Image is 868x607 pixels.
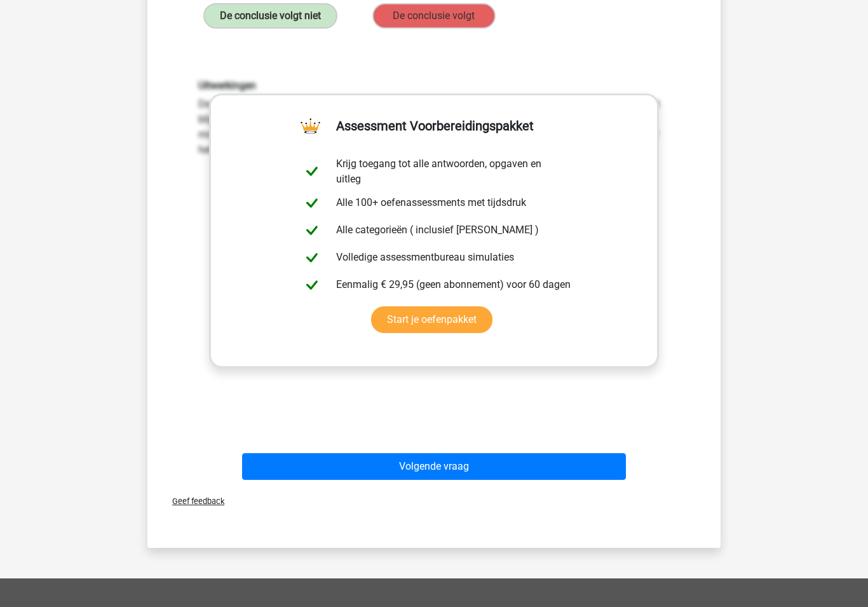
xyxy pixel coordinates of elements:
[198,80,670,92] h6: Uitwerkingen
[372,4,495,29] label: De conclusie volgt
[189,80,679,158] div: De conclusie volgt niet. Omzet is maar een deel van de afweging die gemaakt moet worden. Uit de t...
[242,454,627,481] button: Volgende vraag
[371,307,492,334] a: Start je oefenpakket
[203,4,337,29] label: De conclusie volgt niet
[162,497,224,507] span: Geef feedback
